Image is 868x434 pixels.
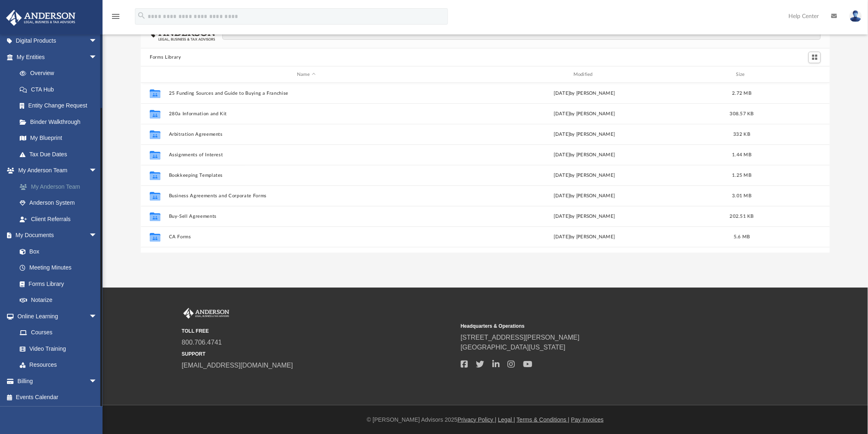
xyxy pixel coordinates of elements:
[6,308,105,324] a: Online Learningarrow_drop_down
[182,327,455,335] small: TOLL FREE
[734,132,751,137] span: 332 KB
[11,195,110,211] a: Anderson System
[809,52,821,63] button: Switch to Grid View
[11,243,101,260] a: Box
[447,131,722,138] div: [DATE] by [PERSON_NAME]
[730,214,754,219] span: 202.51 KB
[111,11,121,21] i: menu
[11,65,110,82] a: Overview
[89,33,105,50] span: arrow_drop_down
[89,373,105,390] span: arrow_drop_down
[169,234,444,240] button: CA Forms
[6,49,110,65] a: My Entitiesarrow_drop_down
[144,71,165,78] div: id
[11,81,110,98] a: CTA Hub
[461,322,734,330] small: Headquarters & Operations
[169,193,444,199] button: Business Agreements and Corporate Forms
[732,194,752,198] span: 3.01 MB
[11,146,110,162] a: Tax Due Dates
[447,213,722,220] div: [DATE] by [PERSON_NAME]
[89,308,105,325] span: arrow_drop_down
[6,373,110,389] a: Billingarrow_drop_down
[182,350,455,358] small: SUPPORT
[182,339,222,346] a: 800.706.4741
[169,71,443,78] div: Name
[726,71,758,78] div: Size
[732,153,752,157] span: 1.44 MB
[732,91,752,96] span: 2.72 MB
[11,114,110,130] a: Binder Walkthrough
[11,292,105,308] a: Notarize
[461,344,566,351] a: [GEOGRAPHIC_DATA][US_STATE]
[11,98,110,114] a: Entity Change Request
[11,340,101,357] a: Video Training
[182,308,231,319] img: Anderson Advisors Platinum Portal
[447,71,722,78] div: Modified
[850,10,862,22] img: User Pic
[89,227,105,244] span: arrow_drop_down
[447,233,722,241] div: [DATE] by [PERSON_NAME]
[11,130,105,146] a: My Blueprint
[89,49,105,66] span: arrow_drop_down
[447,192,722,200] div: [DATE] by [PERSON_NAME]
[169,132,444,137] button: Arbitration Agreements
[730,112,754,116] span: 308.57 KB
[6,389,110,406] a: Events Calendar
[517,416,570,423] a: Terms & Conditions |
[169,214,444,219] button: Buy-Sell Agreements
[150,54,181,61] button: Forms Library
[182,362,293,369] a: [EMAIL_ADDRESS][DOMAIN_NAME]
[169,152,444,158] button: Assignments of Interest
[11,324,105,341] a: Courses
[732,173,752,178] span: 1.25 MB
[762,71,820,78] div: id
[447,90,722,97] div: [DATE] by [PERSON_NAME]
[447,151,722,159] div: [DATE] by [PERSON_NAME]
[6,33,110,49] a: Digital Productsarrow_drop_down
[11,276,101,292] a: Forms Library
[6,162,110,179] a: My Anderson Teamarrow_drop_down
[111,16,121,21] a: menu
[169,91,444,96] button: 25 Funding Sources and Guide to Buying a Franchise
[11,260,105,276] a: Meeting Minutes
[571,416,603,423] a: Pay Invoices
[447,110,722,118] div: [DATE] by [PERSON_NAME]
[141,83,830,253] div: grid
[11,178,110,195] a: My Anderson Team
[734,235,750,239] span: 5.6 MB
[4,10,78,26] img: Anderson Advisors Platinum Portal
[89,162,105,179] span: arrow_drop_down
[498,416,515,423] a: Legal |
[169,173,444,178] button: Bookkeeping Templates
[461,334,580,341] a: [STREET_ADDRESS][PERSON_NAME]
[103,416,868,424] div: © [PERSON_NAME] Advisors 2025
[6,227,105,244] a: My Documentsarrow_drop_down
[447,172,722,179] div: [DATE] by [PERSON_NAME]
[458,416,497,423] a: Privacy Policy |
[11,211,110,227] a: Client Referrals
[169,111,444,116] button: 280a Information and Kit
[137,11,146,20] i: search
[11,357,105,373] a: Resources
